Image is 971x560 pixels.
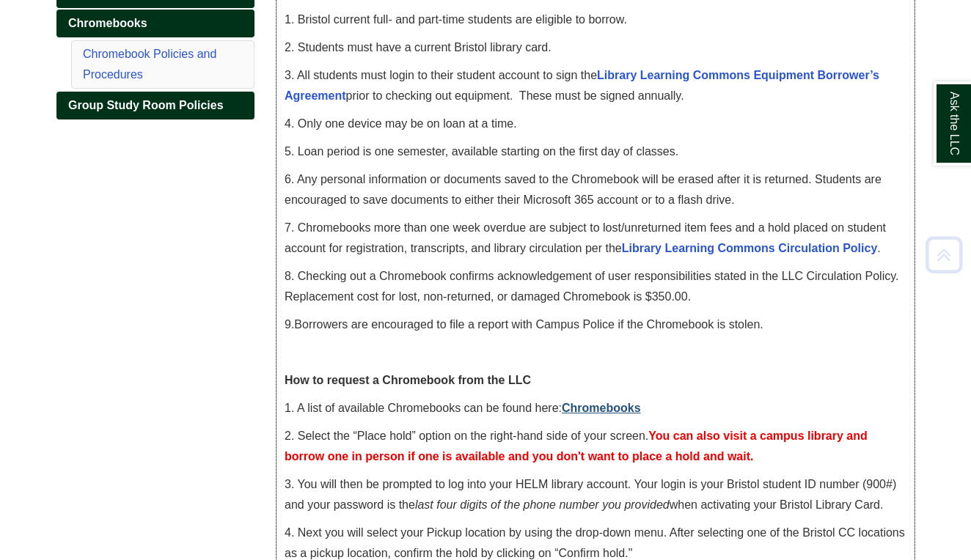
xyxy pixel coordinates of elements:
strong: How to request a Chromebook from the LLC [285,374,531,386]
a: Chromebooks [562,402,641,414]
p: . [285,314,906,335]
span: 4. Next you will select your Pickup location by using the drop-down menu. After selecting one of ... [285,526,905,559]
span: 2. Select the “Place hold” option on the right-hand side of your screen. [285,430,868,463]
a: Back to Top [920,245,967,265]
span: 3. You will then be prompted to log into your HELM library account. Your login is your Bristol st... [285,478,896,511]
span: 4. Only one device may be on loan at a time. [285,117,517,130]
em: last four digits of the phone number you provided [415,498,670,511]
span: 1. Bristol current full- and part-time students are eligible to borrow. [285,13,627,26]
span: 9 [285,318,291,331]
span: Borrowers are encouraged to file a report with Campus Police if the Chromebook is stolen. [294,318,763,331]
span: 6. Any personal information or documents saved to the Chromebook will be erased after it is retur... [285,173,882,206]
a: Chromebook Policies and Procedures [83,48,216,81]
span: Group Study Room Policies [68,99,224,111]
a: Library Learning Commons Circulation Policy [622,242,878,254]
span: 2. Students must have a current Bristol library card. [285,41,552,54]
a: Group Study Room Policies [56,92,254,119]
span: 5. Loan period is one semester, available starting on the first day of classes. [285,145,678,158]
span: 3. All students must login to their student account to sign the prior to checking out equipment. ... [285,69,879,102]
span: Chromebooks [68,17,147,29]
a: Library Learning Commons Equipment Borrower’s Agreement [285,69,879,102]
span: 1. A list of available Chromebooks can be found here: [285,402,641,414]
a: Chromebooks [56,10,254,37]
span: 7. Chromebooks more than one week overdue are subject to lost/unreturned item fees and a hold pla... [285,221,886,254]
span: 8. Checking out a Chromebook confirms acknowledgement of user responsibilities stated in the LLC ... [285,270,898,303]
